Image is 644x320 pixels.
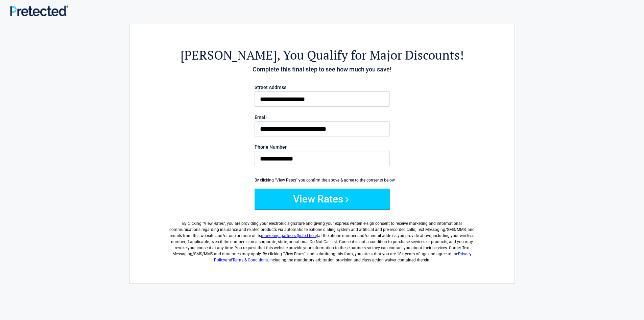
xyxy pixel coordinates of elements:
label: Email [255,115,390,120]
button: View Rates [255,189,390,209]
h4: Complete this final step to see how much you save! [167,65,477,74]
img: Main Logo [10,5,68,16]
label: Street Address [255,85,390,90]
div: By clicking "View Rates" you confirm the above & agree to the consents below [255,177,390,183]
label: Phone Number [255,145,390,149]
a: marketing partners (listed here) [261,233,318,238]
a: Terms & Conditions [232,258,268,262]
span: View Rates [204,221,224,226]
span: [PERSON_NAME] [181,47,277,63]
h2: , You Qualify for Major Discounts! [167,47,477,63]
label: By clicking " ", you are providing your electronic signature and giving your express written e-si... [167,215,477,263]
